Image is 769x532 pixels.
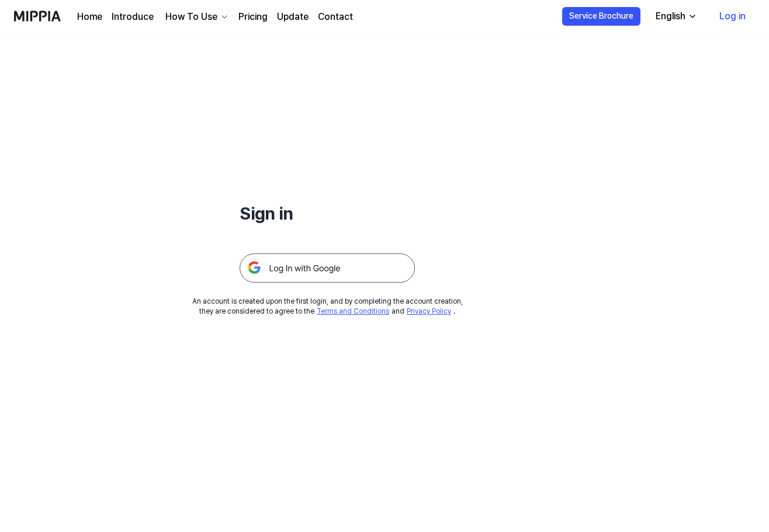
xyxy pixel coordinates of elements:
a: Contact [318,10,353,24]
a: Home [77,10,102,24]
a: Update [277,10,309,24]
div: An account is created upon the first login, and by completing the account creation, they are cons... [192,297,463,317]
a: Pricing [238,10,268,24]
button: Service Brochure [562,7,640,26]
button: How To Use [163,10,229,24]
h1: Sign in [240,201,415,225]
button: English [646,5,704,28]
a: Terms and Conditions [317,307,389,315]
div: How To Use [163,10,220,24]
div: English [653,9,688,23]
img: 구글 로그인 버튼 [240,253,415,283]
a: Privacy Policy [407,307,451,315]
a: Introduce [112,10,154,24]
